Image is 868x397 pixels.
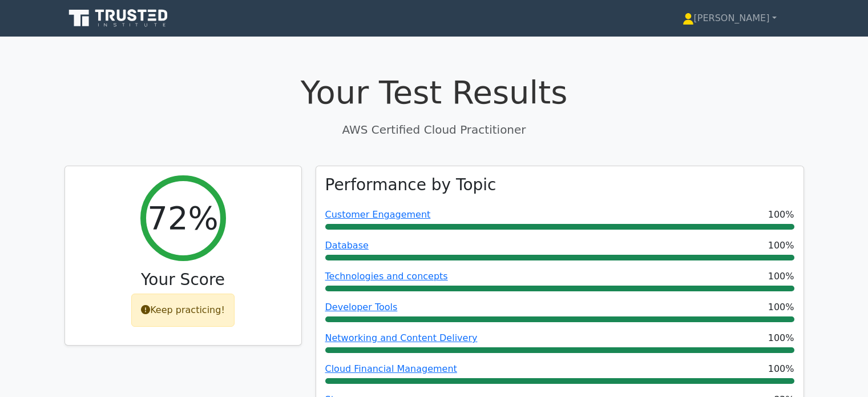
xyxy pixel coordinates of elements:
[655,7,804,30] a: [PERSON_NAME]
[768,362,794,376] span: 100%
[768,239,794,252] span: 100%
[64,121,804,138] p: AWS Certified Cloud Practitioner
[768,331,794,345] span: 100%
[325,302,398,312] a: Developer Tools
[768,208,794,222] span: 100%
[325,209,431,220] a: Customer Engagement
[147,199,218,237] h2: 72%
[768,270,794,283] span: 100%
[325,271,448,282] a: Technologies and concepts
[325,240,369,251] a: Database
[768,300,794,314] span: 100%
[131,294,235,327] div: Keep practicing!
[74,270,292,290] h3: Your Score
[325,175,496,195] h3: Performance by Topic
[64,73,804,111] h1: Your Test Results
[325,363,457,374] a: Cloud Financial Management
[325,332,478,343] a: Networking and Content Delivery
